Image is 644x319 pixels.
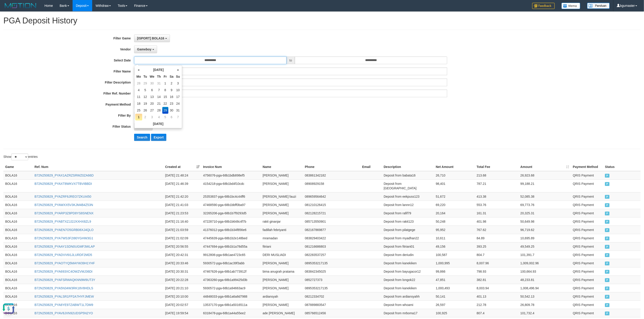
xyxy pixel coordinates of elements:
th: Name [261,163,303,171]
td: 382.81 [475,276,519,284]
td: 4 [135,87,142,93]
img: Button%20Memo.svg [561,3,580,9]
td: 48,233.81 [519,276,571,284]
td: 8 [162,87,168,93]
td: 24 [175,100,181,107]
td: 98,401 [434,179,475,192]
td: 100,925 [434,309,475,317]
td: 69,773.76 [519,201,571,209]
td: [DATE] 20:30:31 [163,267,201,276]
a: B72N250829_PYAXT8WKVX7TBVIBBDI [34,182,92,186]
td: 95,952 [434,226,475,234]
img: Feedback.jpg [532,3,555,9]
td: QRIS Payment [571,301,603,309]
td: 49,549.25 [519,242,571,251]
span: PAID [605,220,610,224]
td: 0895353217135 [303,284,360,292]
td: 30 [168,107,175,114]
a: B72N250829_PYAZRF6JREO7ZKUI450 [34,195,91,198]
td: 31 [175,107,181,114]
td: 3 [148,114,156,120]
th: Email [360,163,382,171]
td: BOLA16 [3,292,33,301]
td: [DATE] 21:41:03 [163,201,201,209]
a: B72N250829_PYALSR1FP2A7HYFJMEW [34,295,94,298]
td: 1,008,496.94 [519,284,571,292]
a: B72N250829_PYAFSRWAQKNN9M9UT3Y [34,278,95,282]
td: Deposit from lannn12 [382,201,434,209]
td: 47447694-pga-68b1b1a78d55a [201,242,261,251]
td: 96,719.62 [519,226,571,234]
td: fitriani [261,242,303,251]
td: 15 [162,93,168,100]
td: [DATE] 21:16:40 [163,217,201,226]
td: 28 [156,107,162,114]
td: QRIS Payment [571,209,603,217]
td: [PERSON_NAME] [261,201,303,209]
td: 7 [156,87,162,93]
td: [DATE] 20:10:00 [163,292,201,301]
span: PAID [605,287,610,290]
td: rakit ginanjar [261,217,303,226]
td: 9912806-pga-68b1ae4723c65 [201,251,261,259]
td: QRIS Payment [571,267,603,276]
td: BOLA16 [3,242,33,251]
td: 804.7 [475,251,519,259]
td: 6318478-pga-68b1a44a55ee2 [201,309,261,317]
td: 4154218-pga-68b1bd4f10cdc [201,179,261,192]
td: 413.38 [475,192,519,201]
td: 50,141 [434,292,475,301]
td: 25 [135,107,142,114]
span: PAID [605,195,610,199]
th: Description [382,163,434,171]
td: 13537170-pga-68b1a5016511a [201,301,261,309]
td: 32265206-pga-68b1b7f9293d5 [201,209,261,217]
td: BOLA16 [3,209,33,217]
td: 6 [148,87,156,93]
span: PAID [605,228,610,232]
td: 1 [162,80,168,87]
td: 08212334702 [303,292,360,301]
td: Deposit from ardiansyahh [382,292,434,301]
td: 807.4 [475,309,519,317]
a: B72N250829_PYAEN7O5GRB06XJ4QLO [34,228,94,232]
td: 10,695.89 [519,234,571,242]
td: 798.93 [475,267,519,276]
td: 99,188.21 [519,179,571,192]
td: 087889883547 [303,301,360,309]
td: Deposit from kanekiken [382,284,434,292]
td: 401.98 [475,217,519,226]
td: 0895353217135 [303,259,360,267]
th: [DATE] [142,66,175,73]
span: PAID [605,203,610,207]
td: 3 [175,80,181,87]
span: PAID [605,303,610,307]
td: 393.25 [475,242,519,251]
td: [PERSON_NAME] [261,301,303,309]
span: PAID [605,237,610,240]
th: Payment Method [571,163,603,171]
td: QRIS Payment [571,284,603,292]
button: [ISPORT] BOLA16 [134,34,170,42]
td: 20,325.31 [519,209,571,217]
span: PAID [605,253,610,257]
td: 08908929158 [303,179,360,192]
td: 23 [168,100,175,107]
th: « [135,66,142,73]
td: 11 [135,93,142,100]
img: MOTION_logo.png [3,2,38,9]
td: 5 [142,87,149,93]
td: [DATE] 21:23:53 [163,209,201,217]
td: fadillah febriyanti [261,226,303,234]
td: 553.76 [475,201,519,209]
td: 51,672 [434,192,475,201]
td: [DATE] 19:59:54 [163,309,201,317]
th: Sa [168,73,175,80]
img: panduan.png [587,3,610,9]
td: 26,597 [434,301,475,309]
td: 081216686803 [303,242,360,251]
td: 20 [148,100,156,107]
span: PAID [605,295,610,299]
td: 28 [135,80,142,87]
td: 21 [156,100,162,107]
